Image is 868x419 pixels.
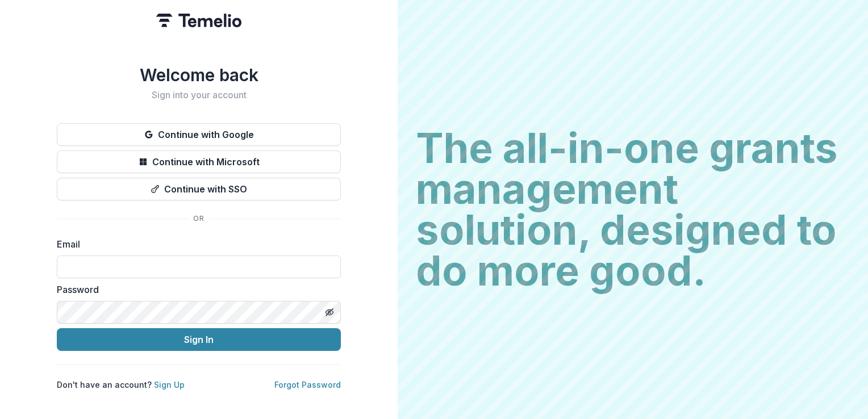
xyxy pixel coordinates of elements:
button: Sign In [57,328,341,351]
button: Continue with SSO [57,178,341,200]
label: Password [57,283,334,296]
button: Continue with Google [57,123,341,146]
label: Email [57,237,334,251]
a: Sign Up [154,380,185,389]
img: Temelio [156,14,241,27]
h1: Welcome back [57,65,341,85]
h2: Sign into your account [57,90,341,100]
button: Toggle password visibility [320,303,339,321]
p: Don't have an account? [57,379,185,391]
a: Forgot Password [274,380,341,389]
button: Continue with Microsoft [57,150,341,173]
